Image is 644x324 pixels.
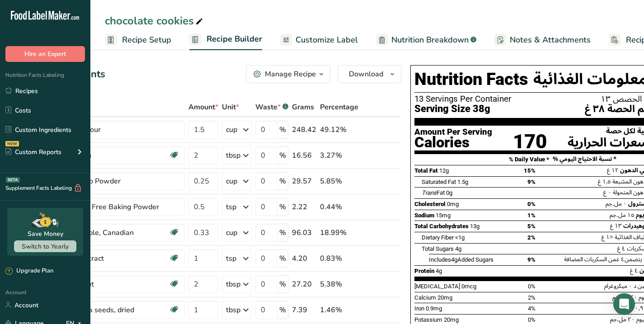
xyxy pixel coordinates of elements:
[513,135,547,149] div: 170
[446,189,452,196] span: 0g
[422,189,437,196] i: Trans
[528,305,536,312] span: 4%
[226,202,236,212] div: tsp
[527,256,536,263] span: 9%
[292,279,316,290] div: 27.20
[437,294,452,301] span: 20mg
[292,102,314,113] span: Grams
[444,316,459,323] span: 20mg
[292,253,316,264] div: 4.20
[222,102,239,113] span: Unit
[470,223,479,230] span: 13g
[292,150,316,161] div: 16.56
[414,268,434,274] span: Protein
[226,279,240,290] div: tbsp
[14,240,76,252] button: Switch to Yearly
[422,245,454,252] span: Total Sugars
[56,227,169,238] div: Syrup, maple, Canadian
[5,267,53,276] div: Upgrade Plan
[28,229,63,239] div: Save Money
[610,220,622,232] span: ١٣ غ
[320,102,358,113] span: Percentage
[226,253,236,264] div: tsp
[296,34,358,46] span: Customize Label
[436,268,442,274] span: 4g
[56,124,169,135] div: Almond Flour
[207,33,262,45] span: Recipe Builder
[429,256,494,263] span: Includes Added Sugars
[56,150,169,161] div: Cornstarch
[226,124,237,135] div: cup
[5,147,61,157] div: Custom Reports
[426,305,442,312] span: 0.9mg
[226,176,237,187] div: cup
[292,176,316,187] div: 29.57
[414,212,434,219] span: Sodium
[414,283,460,290] span: [MEDICAL_DATA]
[436,212,451,219] span: 15mg
[189,29,262,51] a: Recipe Builder
[56,176,169,187] div: Raw Cacao Powder
[510,34,591,46] span: Notes & Attachments
[414,316,442,323] span: Potassium
[414,155,549,164] div: % Daily Value *
[604,280,632,292] span: ٠ ميكروغرام
[226,150,240,161] div: tbsp
[422,234,454,241] span: Dietary Fiber
[292,227,316,238] div: 96.03
[455,234,465,241] span: <1g
[422,189,445,196] span: Fat
[414,223,469,230] span: Total Carbohydrates
[528,316,536,323] span: 0%
[602,231,613,244] span: <١ غ
[6,177,20,183] div: BETA
[320,176,358,187] div: 5.85%
[280,30,358,50] a: Customize Label
[447,201,459,207] span: 0mg
[494,30,591,50] a: Notes & Attachments
[56,253,169,264] div: Vanilla extract
[616,253,625,266] span: ٤ غ
[292,202,316,212] div: 2.22
[603,186,611,199] span: ٠ غ
[457,178,468,185] span: 1.5g
[320,150,358,161] div: 3.27%
[606,197,627,210] span: ٠ مل.جم
[422,178,456,185] span: Saturated Fat
[320,253,358,264] div: 0.83%
[528,294,536,301] span: 2%
[414,201,446,207] span: Cholesterol
[22,242,69,251] span: Switch to Yearly
[56,279,169,290] div: Oil, coconut
[188,102,218,113] span: Amount
[376,30,476,50] a: Nutrition Breakdown
[527,234,536,241] span: 2%
[527,212,536,219] span: 1%
[524,167,536,174] span: 15%
[265,69,316,80] div: Manage Recipe
[56,202,169,212] div: Aluminum Free Baking Powder
[414,136,492,149] div: Calories
[527,223,536,230] span: 5%
[338,65,401,83] button: Download
[292,305,316,315] div: 7.39
[105,30,171,50] a: Recipe Setup
[564,253,642,266] span: يتضمن من السكريات المضافة
[105,13,205,29] div: chocolate cookies
[439,167,449,174] span: 12g
[56,305,169,315] div: Seeds, chia seeds, dried
[320,305,358,315] div: 1.46%
[255,102,288,113] div: Waste
[246,65,330,83] button: Manage Recipe
[414,305,424,312] span: Iron
[610,209,635,221] span: ١٥ مل.جم
[612,291,637,304] span: ٢٠ مل.جم
[451,256,457,263] span: 4g
[292,124,316,135] div: 248.42
[349,69,383,80] span: Download
[320,279,358,290] div: 5.38%
[320,202,358,212] div: 0.44%
[5,141,19,146] div: NEW
[122,34,171,46] span: Recipe Setup
[528,283,536,290] span: 0%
